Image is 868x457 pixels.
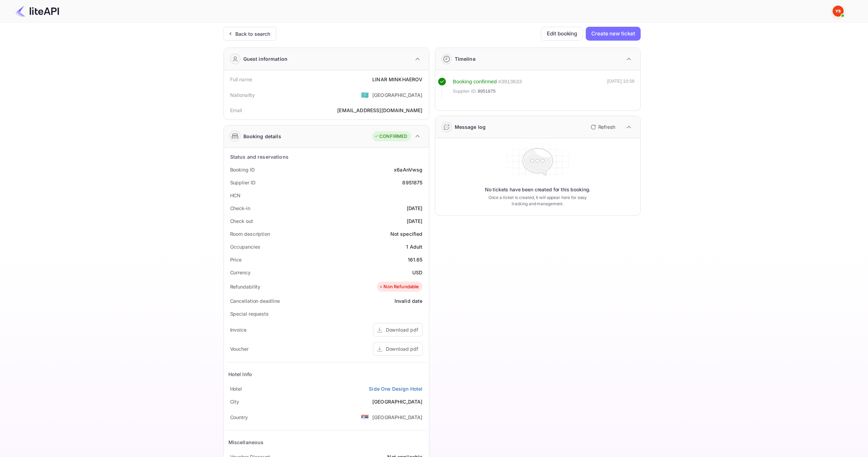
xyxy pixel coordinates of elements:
[372,414,423,421] div: [GEOGRAPHIC_DATA]
[598,123,615,131] p: Refresh
[230,205,250,212] div: Check-in
[230,166,255,173] div: Booking ID
[408,256,423,263] div: 161.65
[230,230,270,238] div: Room description
[372,398,423,405] div: [GEOGRAPHIC_DATA]
[230,192,241,199] div: HCN
[485,186,591,193] p: No tickets have been created for this booking.
[407,205,423,212] div: [DATE]
[337,107,422,114] div: [EMAIL_ADDRESS][DOMAIN_NAME]
[361,89,369,101] span: United States
[498,78,522,86] div: # 3913633
[390,230,423,238] div: Not specified
[394,166,422,173] div: x6aAnVwsg
[407,217,423,225] div: [DATE]
[833,6,844,17] img: Yandex Support
[402,179,422,186] div: 8951875
[607,78,635,98] div: [DATE] 10:58
[455,123,486,131] div: Message log
[586,122,618,133] button: Refresh
[372,76,422,83] div: LINAR MINKHAEROV
[230,153,289,160] div: Status and reservations
[395,297,423,305] div: Invalid date
[230,107,242,114] div: Email
[453,78,497,86] div: Booking confirmed
[230,269,251,276] div: Currency
[230,310,269,317] div: Special requests
[386,326,418,333] div: Download pdf
[586,27,640,41] button: Create new ticket
[230,398,240,405] div: City
[230,217,253,225] div: Check out
[230,326,246,333] div: Invoice
[372,91,423,99] div: [GEOGRAPHIC_DATA]
[379,283,419,290] div: Non Refundable
[15,6,59,17] img: LiteAPI Logo
[369,385,422,392] a: Side One Design Hotel
[230,91,255,99] div: Nationality
[374,133,407,140] div: CONFIRMED
[478,88,496,95] span: 8951875
[412,269,422,276] div: USD
[230,243,260,250] div: Occupancies
[230,76,252,83] div: Full name
[243,55,288,63] div: Guest information
[361,411,369,423] span: United States
[228,439,264,446] div: Miscellaneous
[235,30,270,38] div: Back to search
[230,256,242,263] div: Price
[386,345,418,352] div: Download pdf
[230,385,242,392] div: Hotel
[230,283,261,290] div: Refundability
[243,133,281,140] div: Booking details
[541,27,583,41] button: Edit booking
[230,179,255,186] div: Supplier ID
[455,55,476,63] div: Timeline
[228,371,252,378] div: Hotel Info
[406,243,422,250] div: 1 Adult
[230,414,248,421] div: Country
[483,194,593,207] p: Once a ticket is created, it will appear here for easy tracking and management.
[230,297,280,305] div: Cancellation deadline
[453,88,477,95] span: Supplier ID:
[230,345,249,352] div: Voucher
